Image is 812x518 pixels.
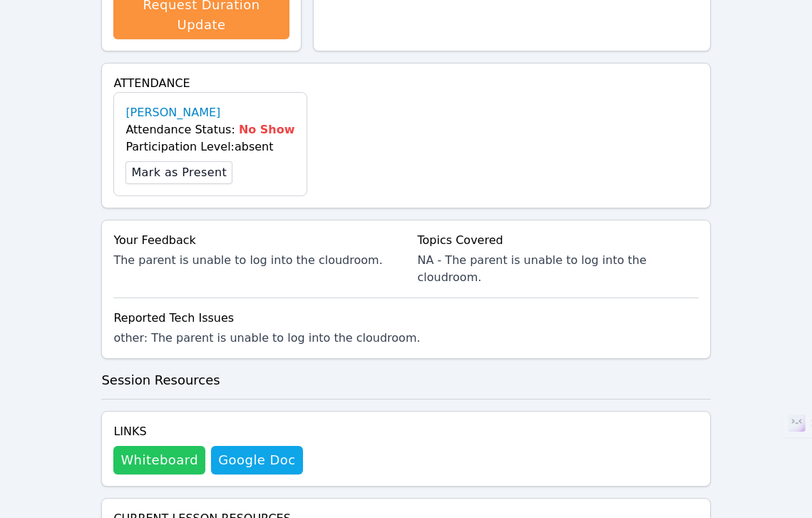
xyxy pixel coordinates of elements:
span: No Show [239,123,295,136]
div: Attendance Status: [125,121,294,138]
a: [PERSON_NAME] [125,104,220,121]
div: Topics Covered [418,232,699,249]
h4: Attendance [113,75,698,92]
h4: Links [113,423,302,440]
a: Google Doc [211,446,302,474]
div: NA - The parent is unable to log into the cloudroom. [418,252,699,286]
div: Participation Level: absent [125,138,294,156]
button: Whiteboard [113,446,205,474]
li: other : The parent is unable to log into the cloudroom. [113,330,698,347]
button: Mark as Present [125,161,232,184]
div: Your Feedback [113,232,394,249]
div: The parent is unable to log into the cloudroom. [113,252,394,269]
h3: Session Resources [101,370,710,390]
div: Reported Tech Issues [113,310,698,327]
